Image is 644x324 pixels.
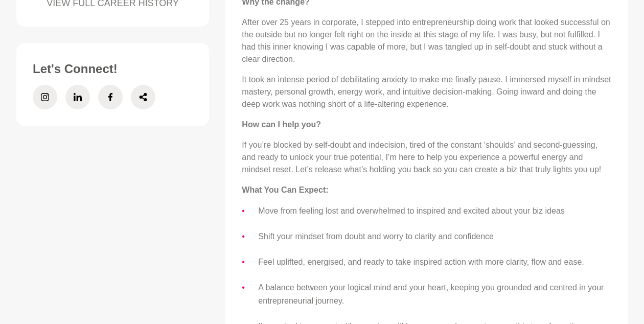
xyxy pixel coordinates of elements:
[33,61,193,77] h3: Let's Connect!
[242,16,611,65] p: After over 25 years in corporate, I stepped into entrepreneurship doing work that looked successf...
[98,85,123,109] a: Facebook
[258,281,611,308] li: A balance between your logical mind and your heart, keeping you grounded and centred in your entr...
[131,85,155,109] a: Share
[242,186,328,194] strong: What You Can Expect:
[258,256,611,269] li: Feel uplifted, energised, and ready to take inspired action with more clarity, flow and ease.
[242,120,321,129] strong: How can I help you?
[258,230,611,243] li: Shift your mindset from doubt and worry to clarity and confidence
[65,85,90,109] a: LinkedIn
[242,139,611,176] p: If you’re blocked by self-doubt and indecision, tired of the constant ‘shoulds’ and second-guessi...
[258,204,611,218] li: Move from feeling lost and overwhelmed to inspired and excited about your biz ideas
[242,74,611,110] p: It took an intense period of debilitating anxiety to make me finally pause. I immersed myself in ...
[33,85,57,109] a: Instagram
